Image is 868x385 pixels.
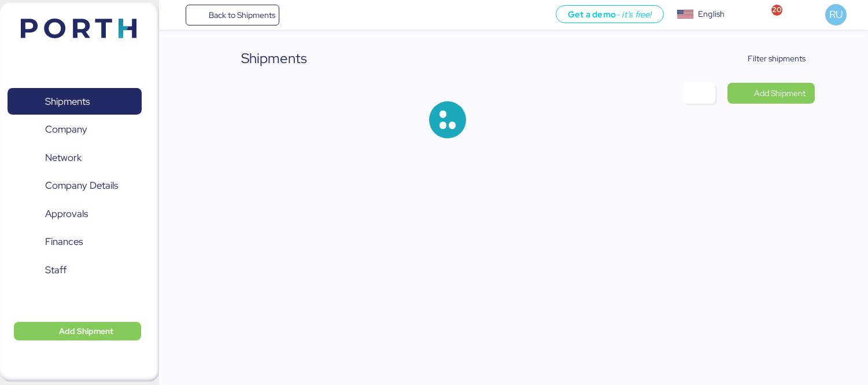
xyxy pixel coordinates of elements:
a: Approvals [8,200,142,227]
span: Filter shipments [748,52,806,65]
a: Company [8,116,142,143]
span: Finances [45,233,83,250]
span: Company Details [45,177,118,194]
a: Finances [8,229,142,255]
span: Back to Shipments [209,8,275,22]
div: English [698,8,725,20]
a: Add Shipment [727,83,815,104]
span: Approvals [45,206,88,222]
a: Company Details [8,173,142,199]
a: Shipments [8,88,142,115]
a: Back to Shipments [186,5,280,25]
div: Shipments [241,48,307,69]
button: Filter shipments [724,48,815,69]
span: Shipments [45,93,90,110]
span: RU [829,7,843,22]
button: Menu [166,5,186,25]
span: Add Shipment [754,86,806,100]
a: Staff [8,256,142,283]
span: Staff [45,262,67,278]
span: Add Shipment [59,324,113,338]
a: Network [8,144,142,171]
button: Add Shipment [14,322,141,340]
span: Network [45,149,82,166]
span: Company [45,121,87,138]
